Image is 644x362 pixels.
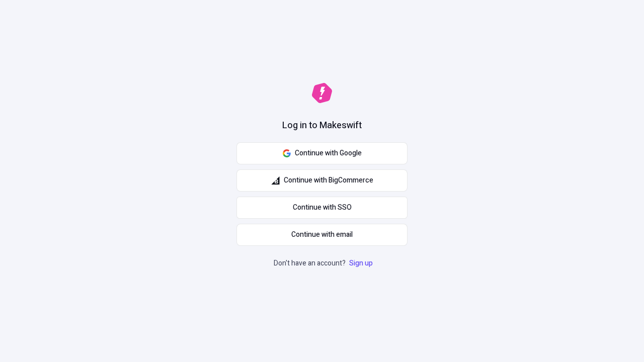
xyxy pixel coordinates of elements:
a: Continue with SSO [236,197,408,219]
button: Continue with Google [236,142,408,164]
p: Don't have an account? [274,258,375,269]
span: Continue with email [291,229,353,240]
h1: Log in to Makeswift [282,119,362,132]
span: Continue with BigCommerce [284,175,373,186]
a: Sign up [347,258,375,268]
span: Continue with Google [295,148,362,159]
button: Continue with BigCommerce [236,169,408,192]
button: Continue with email [236,224,408,246]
